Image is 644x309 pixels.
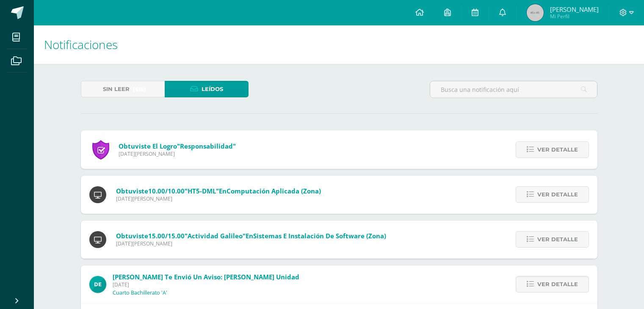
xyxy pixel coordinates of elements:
p: Cuarto Bachillerato 'A' [113,290,167,296]
span: Obtuviste en [116,187,321,195]
a: Leídos [165,81,249,97]
a: Sin leer(615) [81,81,165,97]
span: "HT5-DML" [185,187,219,195]
span: (615) [133,81,146,97]
span: [PERSON_NAME] te envió un aviso: [PERSON_NAME] Unidad [113,273,299,281]
span: Obtuviste en [116,232,386,240]
img: 9fa0c54c0c68d676f2f0303209928c54.png [89,276,106,293]
span: [DATE][PERSON_NAME] [119,150,236,157]
span: Sistemas e Instalación de Software (Zona) [253,232,386,240]
span: 15.00/15.00 [148,232,185,240]
span: Ver detalle [537,142,578,157]
span: Notificaciones [44,36,118,52]
span: Ver detalle [537,276,578,292]
span: [DATE][PERSON_NAME] [116,240,386,247]
img: 45x45 [527,4,544,21]
span: Computación Aplicada (Zona) [227,187,321,195]
span: [DATE][PERSON_NAME] [116,195,321,202]
span: Ver detalle [537,187,578,202]
span: Mi Perfil [550,13,599,20]
span: "Actividad Galileo" [185,232,246,240]
span: 10.00/10.00 [148,187,185,195]
span: [DATE] [113,281,299,288]
span: Ver detalle [537,232,578,247]
span: "Responsabilidad" [177,142,236,150]
span: Sin leer [103,81,130,97]
span: Leídos [202,81,223,97]
input: Busca una notificación aquí [430,81,597,98]
span: Obtuviste el logro [119,142,236,150]
span: [PERSON_NAME] [550,5,599,14]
